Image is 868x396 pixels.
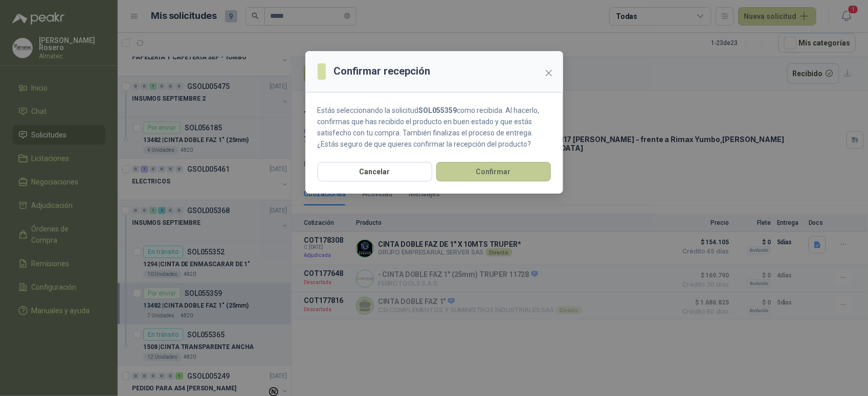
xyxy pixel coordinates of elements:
[436,162,551,181] button: Confirmar
[334,63,431,79] h3: Confirmar recepción
[318,162,432,181] button: Cancelar
[545,69,553,77] span: close
[419,106,457,114] strong: SOL055359
[318,105,551,150] p: Estás seleccionando la solicitud como recibida. Al hacerlo, confirmas que has recibido el product...
[541,65,557,81] button: Close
